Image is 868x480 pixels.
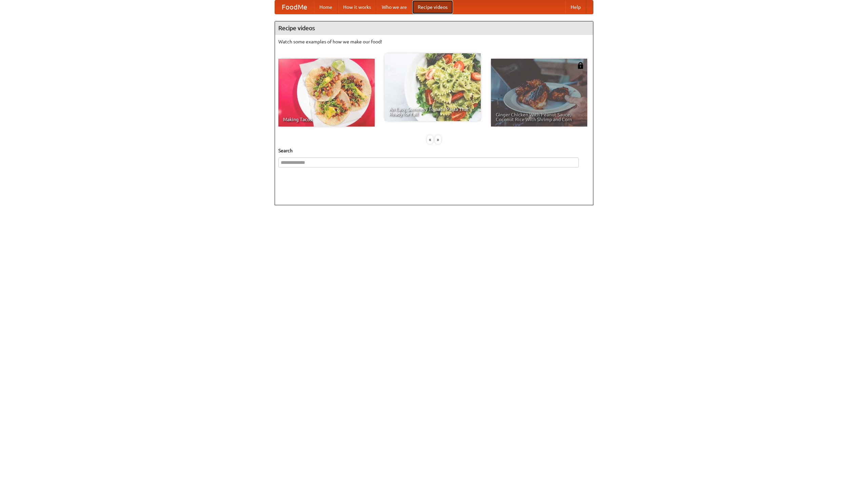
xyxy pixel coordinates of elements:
h5: Search [278,147,590,154]
img: 483408.png [577,62,584,69]
span: Making Tacos [283,117,370,122]
a: FoodMe [275,0,314,14]
p: Watch some examples of how we make our food! [278,38,590,45]
a: How it works [338,0,376,14]
a: An Easy, Summery Tomato Pasta That's Ready for Fall [384,53,481,121]
a: Help [565,0,586,14]
a: Who we are [376,0,412,14]
a: Recipe videos [412,0,453,14]
a: Home [314,0,338,14]
a: Making Tacos [278,59,375,127]
div: « [427,135,433,144]
div: » [435,135,441,144]
span: An Easy, Summery Tomato Pasta That's Ready for Fall [389,107,476,116]
h4: Recipe videos [275,21,593,35]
